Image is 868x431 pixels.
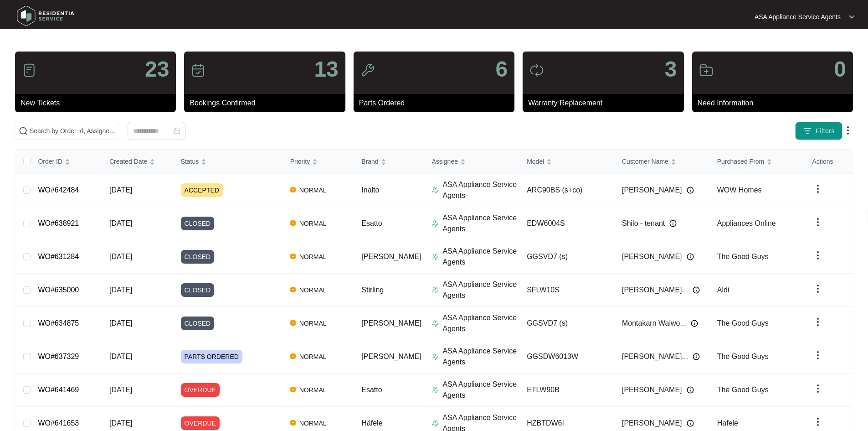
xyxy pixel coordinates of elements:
th: Customer Name [615,150,710,174]
span: Shilo - tenant [622,218,665,229]
th: Brand [354,150,424,174]
img: Assigner Icon [431,220,439,227]
span: [PERSON_NAME] [622,185,682,196]
span: CLOSED [181,250,215,264]
span: NORMAL [296,251,330,262]
img: Info icon [693,353,700,360]
img: icon [22,63,36,78]
span: [PERSON_NAME]... [622,351,688,362]
span: NORMAL [296,418,330,429]
img: Vercel Logo [290,187,296,192]
span: The Good Guys [717,319,769,327]
p: New Tickets [21,98,176,109]
p: Parts Ordered [359,98,514,109]
img: dropdown arrow [849,15,854,19]
a: WO#631284 [38,253,79,260]
span: [DATE] [109,319,132,327]
p: Need Information [698,98,853,109]
td: ARC90BS (s+co) [519,174,615,207]
img: Assigner Icon [431,286,439,294]
p: 23 [145,58,169,80]
img: dropdown arrow [812,250,823,261]
span: [DATE] [109,386,132,394]
img: Info icon [687,420,694,427]
span: [DATE] [109,353,132,360]
span: PARTS ORDERED [181,350,242,363]
th: Assignee [424,150,519,174]
span: NORMAL [296,384,330,395]
span: Hafele [717,419,738,427]
img: dropdown arrow [812,183,823,194]
span: Purchased From [717,156,764,166]
p: Bookings Confirmed [190,98,345,109]
th: Purchased From [710,150,805,174]
span: [PERSON_NAME] [622,251,682,262]
a: WO#642484 [38,186,79,194]
img: Vercel Logo [290,287,296,292]
span: WOW Homes [717,186,762,194]
span: ACCEPTED [181,183,223,197]
span: [DATE] [109,186,132,194]
button: filter iconFilters [795,122,842,140]
span: [PERSON_NAME] [361,253,421,260]
span: [DATE] [109,253,132,260]
img: dropdown arrow [812,283,823,294]
p: ASA Appliance Service Agents [442,279,519,301]
span: Stirling [361,286,384,294]
th: Status [174,150,283,174]
span: Priority [290,156,310,166]
img: Assigner Icon [431,253,439,260]
span: NORMAL [296,218,330,229]
img: icon [699,63,714,78]
span: CLOSED [181,283,215,297]
span: Brand [361,156,378,166]
img: Info icon [669,220,677,227]
span: Customer Name [622,156,668,166]
img: icon [191,63,205,78]
td: SFLW10S [519,274,615,307]
span: NORMAL [296,318,330,329]
img: icon [529,63,544,78]
span: Model [527,156,544,166]
span: [DATE] [109,419,132,427]
img: Info icon [687,187,694,194]
a: WO#641469 [38,386,79,394]
a: WO#637329 [38,353,79,360]
a: WO#634875 [38,319,79,327]
img: Assigner Icon [431,353,439,360]
span: [PERSON_NAME]... [622,285,688,296]
p: ASA Appliance Service Agents [442,346,519,368]
p: ASA Appliance Service Agents [442,179,519,201]
p: 0 [834,58,846,80]
p: 6 [495,58,508,80]
img: Info icon [687,253,694,260]
td: ETLW90B [519,374,615,407]
span: Montakarn Waiwo... [622,318,686,329]
th: Priority [283,150,354,174]
span: The Good Guys [717,386,769,394]
span: [PERSON_NAME] [361,319,421,327]
img: Vercel Logo [290,420,296,426]
span: OVERDUE [181,383,220,397]
img: Assigner Icon [431,320,439,327]
p: 13 [314,58,338,80]
input: Search by Order Id, Assignee Name, Customer Name, Brand and Model [30,126,116,136]
span: NORMAL [296,185,330,196]
p: ASA Appliance Service Agents [755,12,841,21]
img: dropdown arrow [812,217,823,228]
th: Order ID [31,150,102,174]
p: ASA Appliance Service Agents [442,213,519,234]
img: Assigner Icon [431,386,439,394]
p: ASA Appliance Service Agents [442,379,519,401]
td: GGSVD7 (s) [519,307,615,340]
img: Vercel Logo [290,254,296,259]
img: filter icon [803,126,812,135]
img: Info icon [693,286,700,294]
img: Assigner Icon [431,420,439,427]
th: Model [519,150,615,174]
th: Created Date [102,150,174,174]
img: residentia service logo [14,2,77,30]
span: CLOSED [181,317,215,330]
span: CLOSED [181,217,215,230]
span: The Good Guys [717,353,769,360]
